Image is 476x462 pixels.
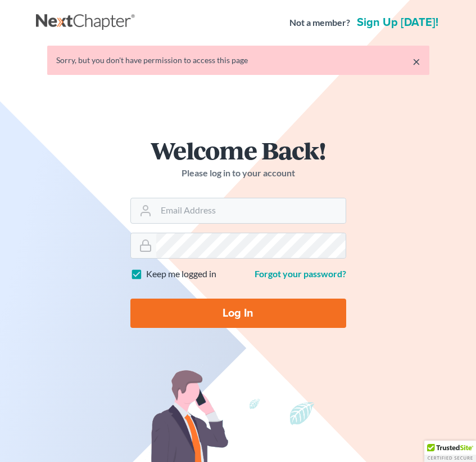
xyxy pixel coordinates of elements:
a: Sign up [DATE]! [355,17,441,28]
a: × [412,55,420,68]
div: TrustedSite Certified [424,441,476,462]
h1: Welcome Back! [130,138,346,162]
strong: Not a member? [289,16,350,29]
p: Please log in to your account [130,167,346,180]
label: Keep me logged in [146,268,216,281]
input: Email Address [156,198,346,223]
a: Forgot your password? [255,268,346,279]
div: Sorry, but you don't have permission to access this page [56,55,420,66]
input: Log In [130,299,346,328]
